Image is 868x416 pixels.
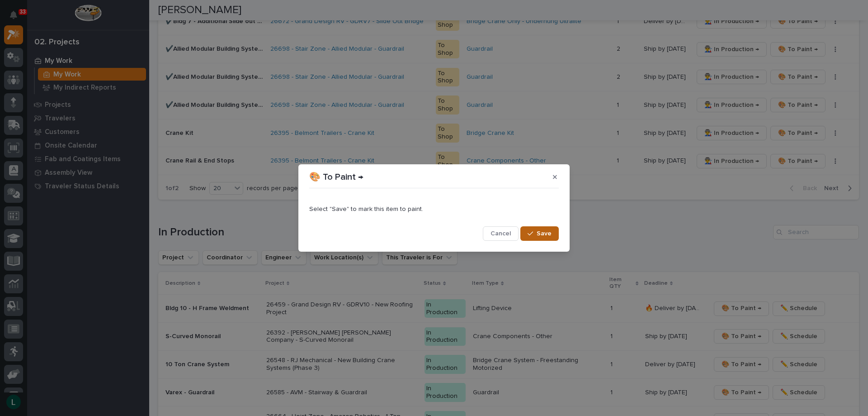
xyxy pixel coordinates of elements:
[520,226,559,241] button: Save
[537,230,552,238] span: Save
[309,172,363,182] p: 🎨 To Paint →
[491,230,511,238] span: Cancel
[483,226,519,241] button: Cancel
[309,206,559,213] p: Select "Save" to mark this item to paint.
